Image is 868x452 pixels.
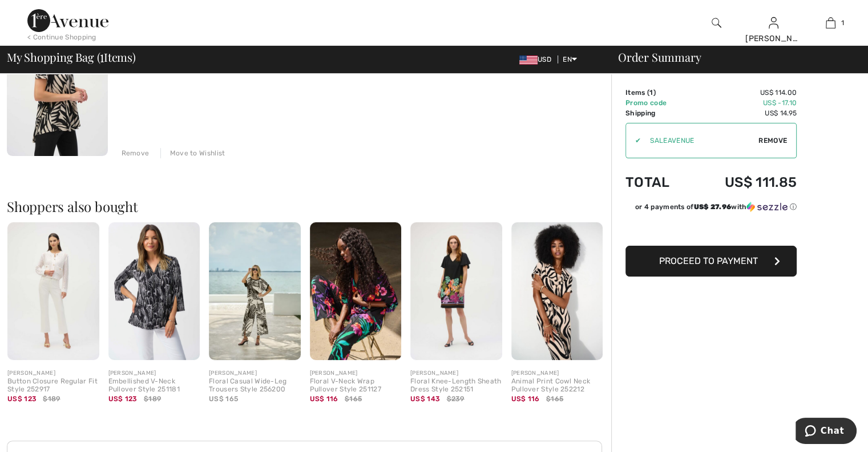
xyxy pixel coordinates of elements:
div: [PERSON_NAME] [310,369,402,378]
input: Promo code [641,123,758,158]
img: Floral Knee-Length Sheath Dress Style 252151 [410,222,502,360]
span: 1 [649,89,653,97]
span: US$ 27.96 [693,203,731,211]
div: [PERSON_NAME] [108,369,200,378]
div: or 4 payments ofUS$ 27.96withSezzle Click to learn more about Sezzle [625,202,797,216]
span: US$ 116 [511,395,540,403]
span: $239 [446,394,464,404]
div: Move to Wishlist [160,148,225,158]
div: Animal Print Cowl Neck Pullover Style 252212 [511,378,603,394]
img: My Bag [826,16,835,30]
div: ✔ [626,135,641,146]
img: search the website [712,16,721,30]
span: $189 [144,394,161,404]
span: Remove [758,135,787,146]
img: US Dollar [519,55,538,65]
div: [PERSON_NAME] [745,33,801,45]
div: Embellished V-Neck Pullover Style 251181 [108,378,200,394]
span: Proceed to Payment [659,255,758,266]
td: US$ 114.00 [691,87,797,98]
span: My Shopping Bag ( Items) [7,51,136,63]
img: Animal Print Cowl Neck Pullover Style 252212 [511,222,603,360]
div: < Continue Shopping [27,32,96,42]
iframe: PayPal-paypal [625,216,797,242]
a: 1 [802,16,858,30]
div: [PERSON_NAME] [7,369,99,378]
img: Floral V-Neck Wrap Pullover Style 251127 [310,222,402,360]
iframe: Opens a widget where you can chat to one of our agents [796,418,857,446]
img: Floral Casual Wide-Leg Trousers Style 256200 [209,222,301,360]
span: $165 [546,394,563,404]
div: Remove [122,148,150,158]
span: $165 [345,394,362,404]
span: US$ 143 [410,395,440,403]
div: or 4 payments of with [635,202,797,212]
img: 1ère Avenue [27,9,108,32]
span: USD [519,55,556,63]
td: US$ 111.85 [691,163,797,202]
td: Shipping [625,108,691,118]
span: US$ 123 [7,395,37,403]
div: [PERSON_NAME] [410,369,502,378]
img: Sezzle [746,202,788,212]
div: Order Summary [604,51,861,63]
td: US$ -17.10 [691,98,797,108]
span: US$ 123 [108,395,138,403]
div: Button Closure Regular Fit Style 252917 [7,378,99,394]
td: Total [625,163,691,202]
td: Items ( ) [625,87,691,98]
div: Floral V-Neck Wrap Pullover Style 251127 [310,378,402,394]
h2: Shoppers also bought [7,199,611,213]
span: US$ 165 [209,395,238,403]
img: My Info [769,16,778,30]
span: 1 [100,49,104,63]
span: EN [563,55,577,63]
span: US$ 116 [310,395,338,403]
span: $189 [43,394,60,404]
img: Button Closure Regular Fit Style 252917 [7,222,99,360]
img: Leaf Print V-Neck Pullover Style 252234 [7,5,108,156]
td: US$ 14.95 [691,108,797,118]
a: Sign In [769,17,778,28]
div: Floral Casual Wide-Leg Trousers Style 256200 [209,378,301,394]
div: [PERSON_NAME] [511,369,603,378]
div: [PERSON_NAME] [209,369,301,378]
div: Floral Knee-Length Sheath Dress Style 252151 [410,378,502,394]
span: 1 [841,18,844,28]
button: Proceed to Payment [625,246,797,277]
img: Embellished V-Neck Pullover Style 251181 [108,222,200,360]
td: Promo code [625,98,691,108]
